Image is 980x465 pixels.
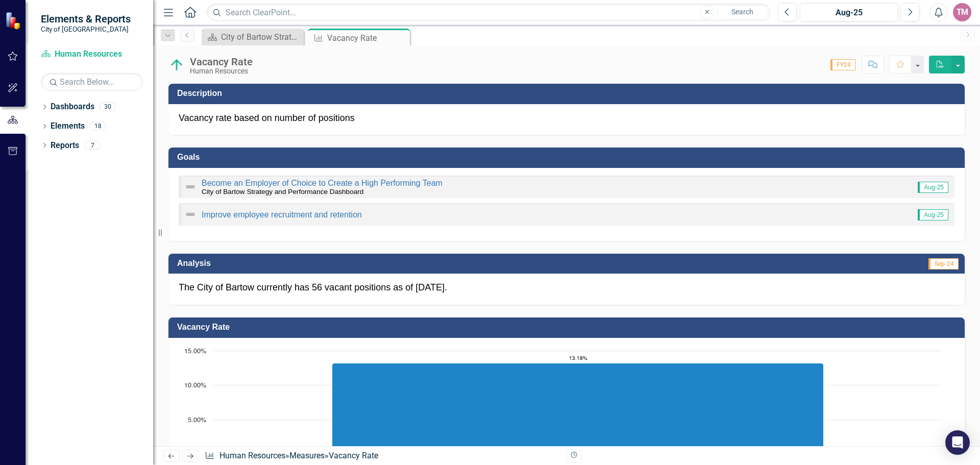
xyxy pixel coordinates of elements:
[202,188,363,195] small: City of Bartow Strategy and Performance Dashboard
[803,7,894,19] div: Aug-25
[207,4,770,21] input: Search ClearPoint...
[100,103,116,111] div: 30
[945,430,970,455] div: Open Intercom Messenger
[84,141,101,150] div: 7
[41,13,131,25] span: Elements & Reports
[51,140,79,152] a: Reports
[51,120,85,132] a: Elements
[717,5,768,19] button: Search
[289,451,325,460] a: Measures
[41,25,131,33] small: City of [GEOGRAPHIC_DATA]
[51,101,94,113] a: Dashboards
[202,210,362,219] a: Improve employee recruitment and retention
[184,382,206,389] text: 10.00%
[918,209,948,221] span: Aug-25
[731,8,753,16] span: Search
[188,417,206,424] text: 5.00%
[332,363,824,454] path: FY24, 13.18. Actual.
[953,3,971,21] button: TM
[202,179,443,187] a: Become an Employer of Choice to Create a High Performing Team
[177,259,583,268] h3: Analysis
[221,31,301,43] div: City of Bartow Strategy and Performance Dashboard
[177,89,960,98] h3: Description
[41,73,143,91] input: Search Below...
[184,348,206,355] text: 15.00%
[179,113,355,123] span: Vacancy rate based on number of positions
[190,67,253,75] div: Human Resources
[177,323,960,332] h3: Vacancy Rate
[928,258,959,270] span: Sep-24
[327,32,407,44] div: Vacancy Rate
[184,181,197,193] img: Not Defined
[5,11,23,29] img: ClearPoint Strategy
[168,57,185,73] img: On Target
[800,3,898,21] button: Aug-25
[190,56,253,67] div: Vacancy Rate
[219,451,285,460] a: Human Resources
[184,208,197,221] img: Not Defined
[204,31,301,43] a: City of Bartow Strategy and Performance Dashboard
[41,48,143,60] a: Human Resources
[830,59,855,70] span: FY24
[90,122,106,131] div: 18
[205,450,559,462] div: » »
[177,153,960,162] h3: Goals
[569,356,587,361] text: 13.18%
[329,451,378,460] div: Vacancy Rate
[179,281,954,295] p: The City of Bartow currently has 56 vacant positions as of [DATE].
[918,182,948,193] span: Aug-25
